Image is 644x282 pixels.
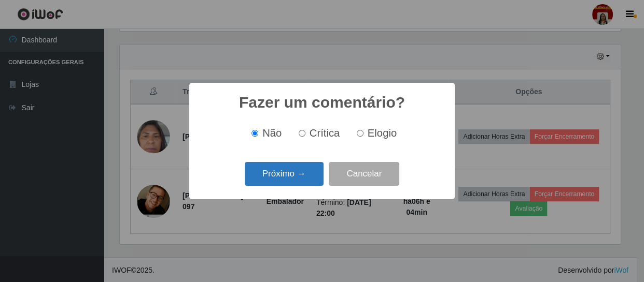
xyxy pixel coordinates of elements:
[357,130,363,137] input: Elogio
[251,130,258,137] input: Não
[239,93,405,112] h2: Fazer um comentário?
[329,162,399,186] button: Cancelar
[310,127,340,139] span: Crítica
[299,130,305,137] input: Crítica
[245,162,324,186] button: Próximo →
[368,127,397,139] span: Elogio
[262,127,282,139] span: Não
